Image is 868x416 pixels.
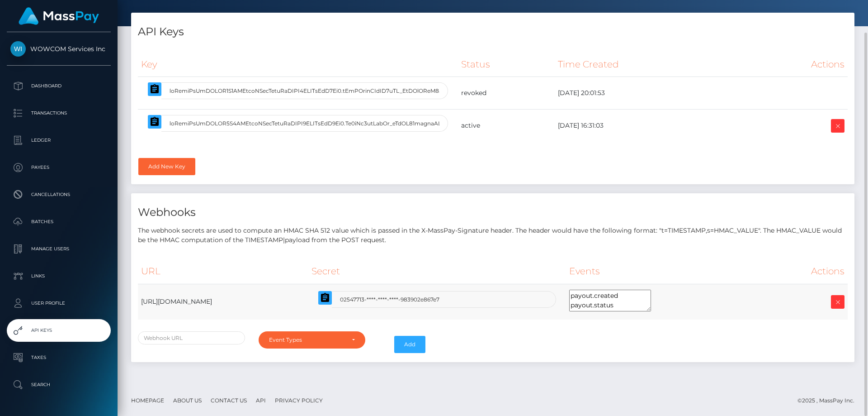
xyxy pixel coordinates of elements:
[797,396,861,406] div: © 2025 , MassPay Inc.
[394,336,425,353] button: Add
[170,393,205,407] a: About Us
[271,393,326,407] a: Privacy Policy
[7,373,111,396] a: Search
[10,324,107,337] p: API Keys
[10,242,107,256] p: Manage Users
[7,75,111,97] a: Dashboard
[10,134,107,147] p: Ledger
[138,226,848,245] p: The webhook secrets are used to compute an HMAC SHA 512 value which is passed in the X-MassPay-Si...
[458,77,554,110] td: revoked
[7,183,111,206] a: Cancellations
[7,45,111,53] span: WOWCOM Services Inc
[7,319,111,342] a: API Keys
[566,259,760,284] th: Events
[10,79,107,93] p: Dashboard
[555,110,739,142] td: [DATE] 16:31:03
[10,378,107,392] p: Search
[10,269,107,283] p: Links
[10,161,107,174] p: Payees
[739,52,848,77] th: Actions
[127,393,168,407] a: Homepage
[10,41,26,57] img: WOWCOM Services Inc
[138,259,308,284] th: URL
[207,393,250,407] a: Contact Us
[308,259,566,284] th: Secret
[7,346,111,369] a: Taxes
[138,158,195,175] a: Add New Key
[760,259,848,284] th: Actions
[10,296,107,310] p: User Profile
[10,188,107,201] p: Cancellations
[10,215,107,229] p: Batches
[138,331,245,344] input: Webhook URL
[7,129,111,152] a: Ledger
[138,52,458,77] th: Key
[259,331,366,349] button: Event Types
[555,77,739,110] td: [DATE] 20:01:53
[7,238,111,260] a: Manage Users
[7,210,111,233] a: Batches
[555,52,739,77] th: Time Created
[7,156,111,179] a: Payees
[269,336,345,344] div: Event Types
[138,24,848,40] h4: API Keys
[19,7,99,25] img: MassPay Logo
[10,106,107,120] p: Transactions
[138,284,308,320] td: [URL][DOMAIN_NAME]
[7,292,111,315] a: User Profile
[7,102,111,124] a: Transactions
[7,265,111,287] a: Links
[252,393,269,407] a: API
[10,351,107,364] p: Taxes
[138,205,848,220] h4: Webhooks
[458,52,554,77] th: Status
[458,110,554,142] td: active
[569,290,651,311] textarea: payout.created payout.status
